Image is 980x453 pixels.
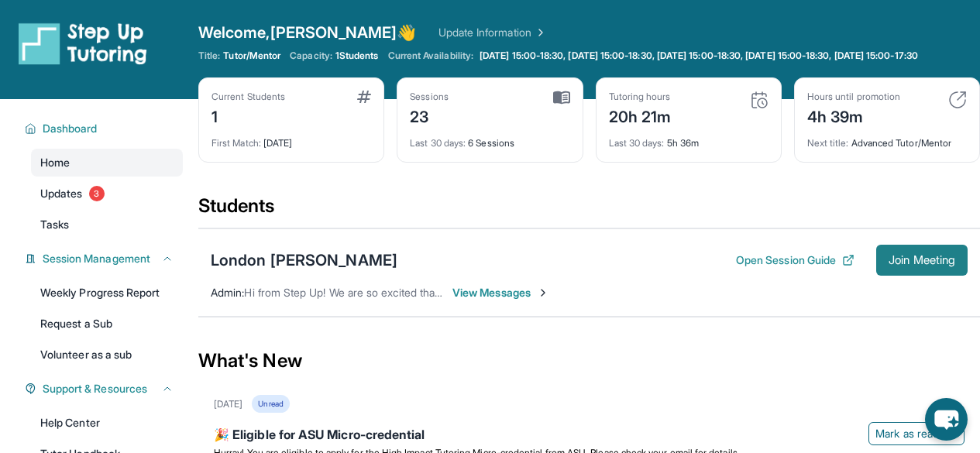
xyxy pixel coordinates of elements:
span: Support & Resources [43,381,147,396]
div: London [PERSON_NAME] [211,249,397,271]
span: Current Availability: [388,50,473,62]
span: First Match : [211,137,261,149]
button: Mark as read [868,422,965,445]
span: 1 Students [335,50,379,62]
div: 23 [410,103,449,128]
img: card [750,91,769,109]
div: Unread [252,395,289,413]
img: Chevron Right [531,25,547,40]
div: 1 [211,103,285,128]
a: Home [31,149,183,177]
span: Welcome, [PERSON_NAME] 👋 [198,22,417,43]
span: Admin : [211,286,244,299]
span: [DATE] 15:00-18:30, [DATE] 15:00-18:30, [DATE] 15:00-18:30, [DATE] 15:00-18:30, [DATE] 15:00-17:30 [480,50,918,62]
a: Volunteer as a sub [31,341,183,369]
button: Join Meeting [876,245,968,276]
button: Support & Resources [36,381,174,396]
a: Weekly Progress Report [31,279,183,307]
div: [DATE] [214,398,242,410]
div: 5h 36m [609,128,769,149]
a: Help Center [31,409,183,437]
div: [DATE] [211,128,371,149]
span: Join Meeting [889,256,955,265]
div: 🎉 Eligible for ASU Micro-credential [214,425,965,447]
div: 4h 39m [807,103,900,128]
span: Session Management [43,251,150,266]
a: Update Information [438,25,547,40]
div: Advanced Tutor/Mentor [807,128,967,149]
button: chat-button [925,398,968,441]
span: View Messages [452,285,549,300]
div: Tutoring hours [609,91,672,103]
span: Last 30 days : [410,137,466,149]
img: card [357,91,371,103]
a: Updates3 [31,180,183,208]
a: Tasks [31,211,183,239]
img: Chevron-Right [537,287,549,299]
div: 6 Sessions [410,128,569,149]
span: Mark as read [875,426,939,441]
button: Open Session Guide [736,252,854,268]
span: Next title : [807,137,849,149]
img: logo [19,22,147,65]
img: card [948,91,967,109]
img: card [553,91,570,105]
a: [DATE] 15:00-18:30, [DATE] 15:00-18:30, [DATE] 15:00-18:30, [DATE] 15:00-18:30, [DATE] 15:00-17:30 [476,50,921,62]
span: 3 [89,186,105,201]
div: 20h 21m [609,103,672,128]
span: Last 30 days : [609,137,665,149]
button: Dashboard [36,121,174,136]
div: Sessions [410,91,449,103]
span: Tutor/Mentor [223,50,280,62]
span: Capacity: [290,50,332,62]
span: Title: [198,50,220,62]
span: Updates [40,186,83,201]
div: Students [198,194,980,228]
a: Request a Sub [31,310,183,338]
div: What's New [198,327,980,395]
button: Session Management [36,251,174,266]
span: Tasks [40,217,69,232]
span: Dashboard [43,121,98,136]
span: Home [40,155,70,170]
div: Current Students [211,91,285,103]
div: Hours until promotion [807,91,900,103]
